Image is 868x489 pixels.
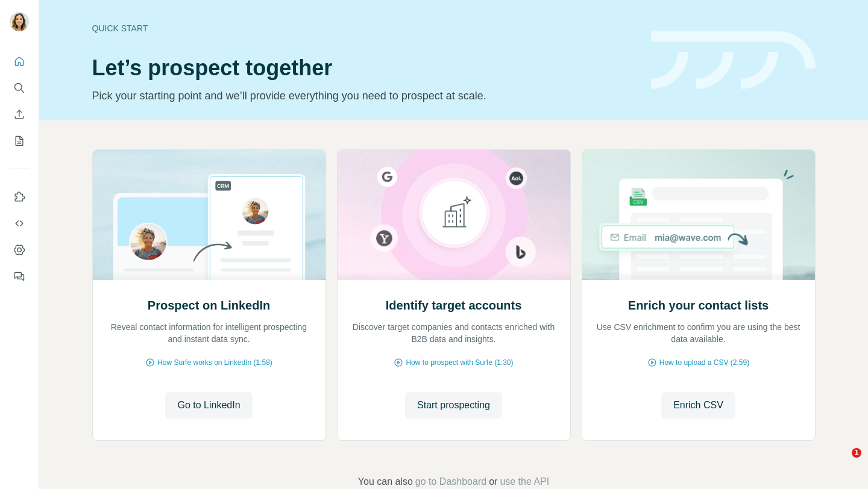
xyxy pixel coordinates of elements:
button: Quick start [10,51,29,72]
p: Use CSV enrichment to confirm you are using the best data available. [594,321,803,345]
iframe: Intercom live chat [827,448,856,477]
span: How to upload a CSV (2:59) [659,357,749,368]
button: Start prospecting [405,392,502,419]
p: Pick your starting point and we’ll provide everything you need to prospect at scale. [92,87,637,104]
span: 1 [852,448,861,458]
button: Use Surfe API [10,213,29,234]
span: How Surfe works on LinkedIn (1:58) [157,357,272,368]
p: Reveal contact information for intelligent prospecting and instant data sync. [105,321,313,345]
button: Feedback [10,266,29,287]
button: Dashboard [10,239,29,261]
img: Avatar [10,12,29,31]
div: Quick start [92,22,637,34]
button: Use Surfe on LinkedIn [10,186,29,208]
span: How to prospect with Surfe (1:30) [406,357,513,368]
h2: Enrich your contact lists [628,297,769,314]
h1: Let’s prospect together [92,56,637,80]
span: or [489,475,497,489]
span: Start prospecting [417,398,490,413]
span: Enrich CSV [673,398,723,413]
img: banner [651,31,816,90]
img: Identify target accounts [337,150,571,280]
button: use the API [500,475,549,489]
span: Go to LinkedIn [177,398,240,413]
button: My lists [10,130,29,152]
button: Search [10,77,29,99]
p: Discover target companies and contacts enriched with B2B data and insights. [350,321,558,345]
h2: Prospect on LinkedIn [148,297,270,314]
button: Go to LinkedIn [165,392,252,419]
img: Enrich your contact lists [582,150,816,280]
h2: Identify target accounts [386,297,522,314]
button: Enrich CSV [10,104,29,125]
button: Enrich CSV [661,392,735,419]
span: You can also [358,475,413,489]
img: Prospect on LinkedIn [92,150,326,280]
button: go to Dashboard [415,475,486,489]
